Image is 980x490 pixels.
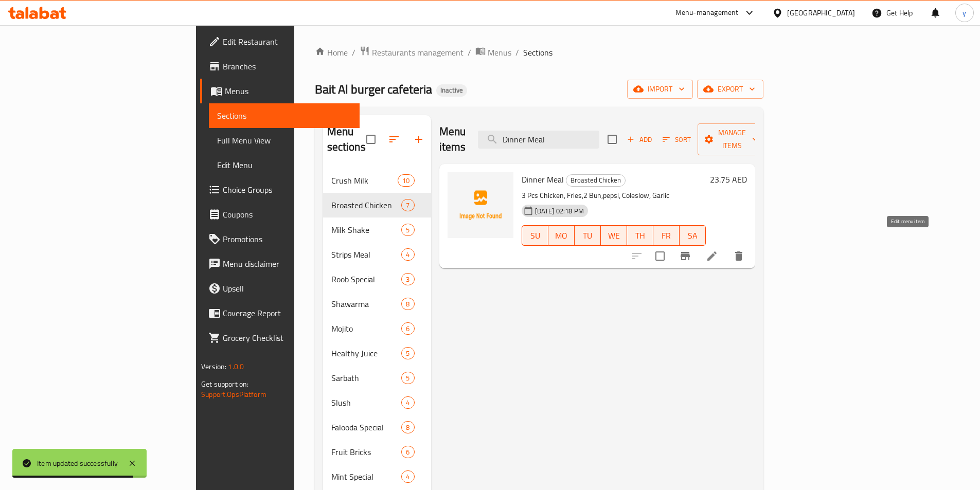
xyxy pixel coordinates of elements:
[402,201,414,210] span: 7
[402,447,414,457] span: 6
[635,83,685,96] span: import
[217,159,351,171] span: Edit Menu
[382,127,406,152] span: Sort sections
[401,446,414,458] div: items
[401,396,414,409] div: items
[649,245,671,267] span: Select to update
[323,415,431,440] div: Falooda Special8
[223,282,351,295] span: Upsell
[331,224,402,236] span: Milk Shake
[37,458,118,469] div: Item updated successfully
[656,132,698,148] span: Sort items
[660,132,693,148] button: Sort
[787,7,855,19] div: [GEOGRAPHIC_DATA]
[201,360,226,373] span: Version:
[566,174,625,186] span: Broasted Chicken
[372,46,464,59] span: Restaurants management
[200,177,360,202] a: Choice Groups
[401,372,414,384] div: items
[201,388,266,401] a: Support.OpsPlatform
[331,421,402,433] div: Falooda Special
[402,423,414,432] span: 8
[402,250,414,260] span: 4
[331,347,402,359] span: Healthy Juice
[331,396,402,409] div: Slush
[331,298,402,310] span: Shawarma
[553,228,571,243] span: MO
[684,228,702,243] span: SA
[398,176,414,186] span: 10
[680,225,706,246] button: SA
[331,322,402,335] span: Mojito
[200,251,360,276] a: Menu disclaimer
[523,46,553,59] span: Sections
[200,202,360,227] a: Coupons
[566,174,626,187] div: Broasted Chicken
[663,134,691,146] span: Sort
[673,244,698,268] button: Branch-specific-item
[601,129,623,150] span: Select section
[323,390,431,415] div: Slush4
[331,174,398,187] span: Crush Milk
[406,127,431,152] button: Add section
[323,217,431,242] div: Milk Shake5
[223,35,351,48] span: Edit Restaurant
[548,225,575,246] button: MO
[439,124,466,155] h2: Menu items
[627,80,693,99] button: import
[627,225,653,246] button: TH
[631,228,649,243] span: TH
[726,244,751,268] button: delete
[401,298,414,310] div: items
[626,134,653,146] span: Add
[522,172,564,187] span: Dinner Meal
[217,134,351,147] span: Full Menu View
[201,377,248,391] span: Get support on:
[653,225,680,246] button: FR
[223,307,351,319] span: Coverage Report
[223,258,351,270] span: Menu disclaimer
[475,46,511,59] a: Menus
[401,224,414,236] div: items
[200,301,360,325] a: Coverage Report
[675,7,739,19] div: Menu-management
[398,174,414,187] div: items
[623,132,656,148] span: Add item
[526,228,544,243] span: SU
[488,46,511,59] span: Menus
[200,29,360,54] a: Edit Restaurant
[223,233,351,245] span: Promotions
[315,78,432,101] span: Bait Al burger cafeteria
[323,292,431,316] div: Shawarma8
[323,168,431,193] div: Crush Milk10
[228,360,244,373] span: 1.0.0
[706,126,758,152] span: Manage items
[402,373,414,383] span: 5
[401,322,414,335] div: items
[323,316,431,341] div: Mojito6
[401,347,414,359] div: items
[436,86,467,95] span: Inactive
[331,470,402,483] div: Mint Special
[331,199,402,211] span: Broasted Chicken
[402,275,414,284] span: 3
[402,299,414,309] span: 8
[402,324,414,334] span: 6
[223,332,351,344] span: Grocery Checklist
[705,83,755,96] span: export
[331,273,402,285] div: Roob Special
[448,172,513,238] img: Dinner Meal
[331,372,402,384] span: Sarbath
[402,472,414,482] span: 4
[223,60,351,72] span: Branches
[209,128,360,153] a: Full Menu View
[402,349,414,358] span: 5
[657,228,675,243] span: FR
[331,446,402,458] span: Fruit Bricks
[401,199,414,211] div: items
